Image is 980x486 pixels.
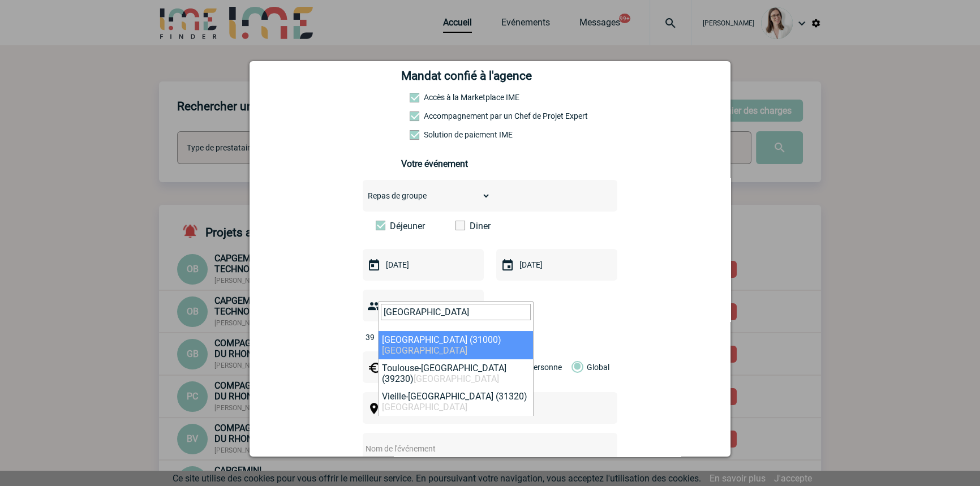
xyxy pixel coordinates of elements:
li: Toulouse-[GEOGRAPHIC_DATA] (39230) [379,359,533,388]
label: Prestation payante [410,111,459,121]
input: Nombre de participants [363,330,469,345]
input: Date de début [383,257,461,272]
h4: Mandat confié à l'agence [401,69,532,83]
label: Déjeuner [376,221,441,231]
span: [GEOGRAPHIC_DATA] [382,402,467,412]
input: Nom de l'événement [363,441,587,456]
label: Accès à la Marketplace IME [410,93,459,102]
label: Diner [455,221,521,231]
span: [GEOGRAPHIC_DATA] [414,373,499,384]
li: Vieille-[GEOGRAPHIC_DATA] (31320) [379,388,533,416]
label: Global [571,351,579,383]
label: Conformité aux process achat client, Prise en charge de la facturation, Mutualisation de plusieur... [410,130,459,139]
h3: Votre événement [401,158,579,169]
input: Date de fin [517,257,595,272]
li: [GEOGRAPHIC_DATA] (31000) [379,331,533,359]
span: [GEOGRAPHIC_DATA] [382,345,467,356]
